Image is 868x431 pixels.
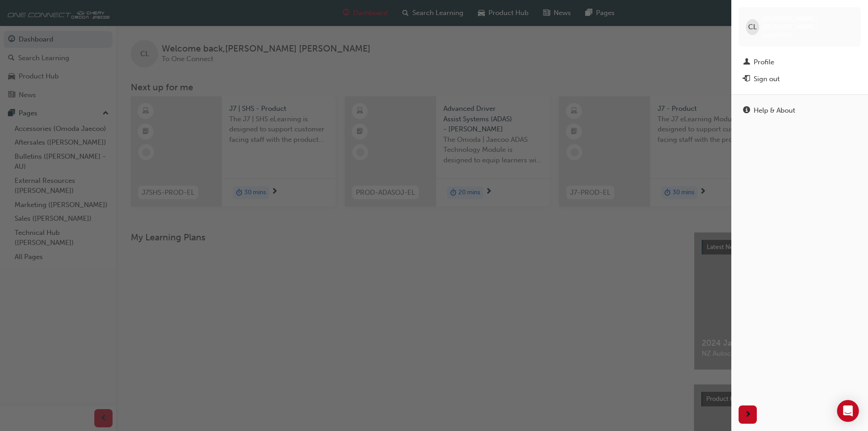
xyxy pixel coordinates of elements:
[743,107,750,115] span: info-icon
[745,409,751,421] span: next-icon
[743,75,750,83] span: exit-icon
[754,74,780,84] div: Sign out
[763,31,793,39] span: one00400
[739,54,861,71] a: Profile
[743,58,750,67] span: man-icon
[748,22,757,32] span: CL
[837,400,859,422] div: Open Intercom Messenger
[754,105,795,116] div: Help & About
[754,57,774,68] div: Profile
[763,15,853,31] span: [PERSON_NAME] [PERSON_NAME]
[739,71,861,88] button: Sign out
[739,102,861,119] a: Help & About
